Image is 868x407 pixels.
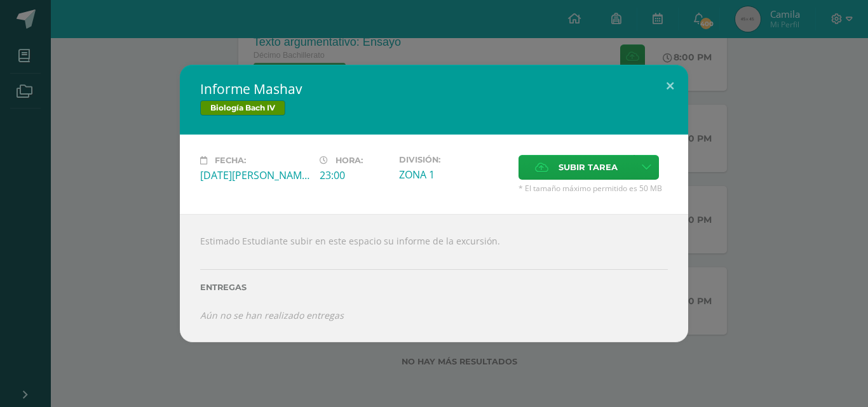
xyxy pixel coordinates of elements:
span: Hora: [336,156,363,165]
div: 23:00 [320,168,389,182]
div: [DATE][PERSON_NAME] [200,168,309,182]
button: Close (Esc) [652,65,688,108]
div: ZONA 1 [399,168,508,182]
span: Fecha: [215,156,246,165]
span: * El tamaño máximo permitido es 50 MB [519,183,668,194]
h2: Informe Mashav [200,80,668,98]
div: Estimado Estudiante subir en este espacio su informe de la excursión. [180,214,688,342]
i: Aún no se han realizado entregas [200,309,344,321]
span: Subir tarea [559,156,618,179]
label: División: [399,155,508,164]
span: Biología Bach IV [200,100,285,116]
label: Entregas [200,283,668,292]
